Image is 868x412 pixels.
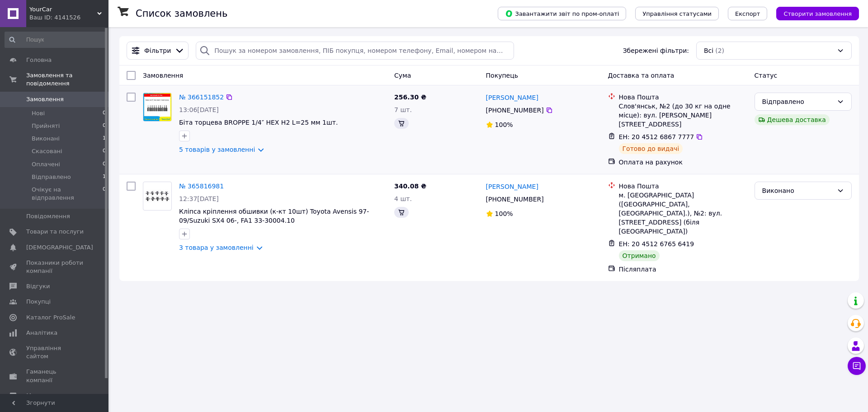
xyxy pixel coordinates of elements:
[619,191,747,236] div: м. [GEOGRAPHIC_DATA] ([GEOGRAPHIC_DATA], [GEOGRAPHIC_DATA].), №2: вул. [STREET_ADDRESS] (біля [GE...
[394,72,411,79] span: Cума
[179,94,224,101] a: № 366151852
[755,114,830,125] div: Дешева доставка
[32,160,60,169] span: Оплачені
[103,122,106,130] span: 0
[486,93,538,102] a: [PERSON_NAME]
[26,314,75,322] span: Каталог ProSale
[103,173,106,181] span: 1
[755,72,778,79] span: Статус
[484,193,546,206] div: [PHONE_NUMBER]
[484,104,546,117] div: [PHONE_NUMBER]
[196,42,514,60] input: Пошук за номером замовлення, ПІБ покупця, номером телефону, Email, номером накладної
[179,195,219,202] span: 12:37[DATE]
[704,46,713,55] span: Всі
[179,106,219,113] span: 13:06[DATE]
[394,94,426,101] span: 256.30 ₴
[619,102,747,129] div: Слов'янськ, №2 (до 30 кг на одне місце): вул. [PERSON_NAME][STREET_ADDRESS]
[103,160,106,169] span: 0
[26,212,70,220] span: Повідомлення
[103,135,106,143] span: 1
[32,135,60,143] span: Виконані
[848,357,866,375] button: Чат з покупцем
[143,182,172,211] a: Фото товару
[5,32,107,48] input: Пошук
[32,186,103,202] span: Очікує на відправлення
[26,282,50,290] span: Відгуки
[143,187,171,206] img: Фото товару
[32,147,62,155] span: Скасовані
[103,147,106,155] span: 0
[143,72,183,79] span: Замовлення
[179,119,338,126] a: Біта торцева BROPPE 1/4″ HEX H2 L=25 мм 1шт.
[619,240,694,248] span: ЕН: 20 4512 6765 6419
[619,133,694,140] span: ЕН: 20 4512 6867 7777
[26,298,51,306] span: Покупці
[26,368,84,384] span: Гаманець компанії
[394,183,426,190] span: 340.08 ₴
[505,9,619,18] span: Завантажити звіт по пром-оплаті
[619,158,747,167] div: Оплата на рахунок
[735,10,760,17] span: Експорт
[26,56,52,64] span: Головна
[26,259,84,275] span: Показники роботи компанії
[495,121,513,128] span: 100%
[619,93,747,102] div: Нова Пошта
[635,7,719,20] button: Управління статусами
[776,7,859,20] button: Створити замовлення
[29,14,108,22] div: Ваш ID: 4141526
[179,244,254,251] a: 3 товара у замовленні
[495,210,513,217] span: 100%
[762,97,833,107] div: Відправлено
[619,143,683,154] div: Готово до видачі
[623,46,689,55] span: Збережені фільтри:
[762,186,833,196] div: Виконано
[642,10,712,17] span: Управління статусами
[32,122,60,130] span: Прийняті
[179,183,224,190] a: № 365816981
[26,344,84,360] span: Управління сайтом
[32,173,71,181] span: Відправлено
[783,10,852,17] span: Створити замовлення
[619,265,747,274] div: Післяплата
[498,7,626,20] button: Завантажити звіт по пром-оплаті
[26,95,64,103] span: Замовлення
[29,5,97,14] span: YourCar
[143,93,171,121] img: Фото товару
[608,72,675,79] span: Доставка та оплата
[715,47,724,54] span: (2)
[394,195,412,202] span: 4 шт.
[26,71,108,88] span: Замовлення та повідомлення
[394,106,412,113] span: 7 шт.
[26,243,93,252] span: [DEMOGRAPHIC_DATA]
[143,93,172,122] a: Фото товару
[179,146,255,153] a: 5 товарів у замовленні
[144,46,171,55] span: Фільтри
[619,182,747,191] div: Нова Пошта
[136,8,227,19] h1: Список замовлень
[486,182,538,191] a: [PERSON_NAME]
[103,109,106,117] span: 0
[26,392,49,400] span: Маркет
[619,250,660,261] div: Отримано
[728,7,768,20] button: Експорт
[179,208,369,224] a: Кліпса кріплення обшивки (к-кт 10шт) Toyota Avensis 97-09/Suzuki SX4 06-, FA1 33-30004.10
[103,186,106,202] span: 0
[26,329,57,337] span: Аналітика
[486,72,518,79] span: Покупець
[767,9,859,17] a: Створити замовлення
[26,228,84,236] span: Товари та послуги
[32,109,45,117] span: Нові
